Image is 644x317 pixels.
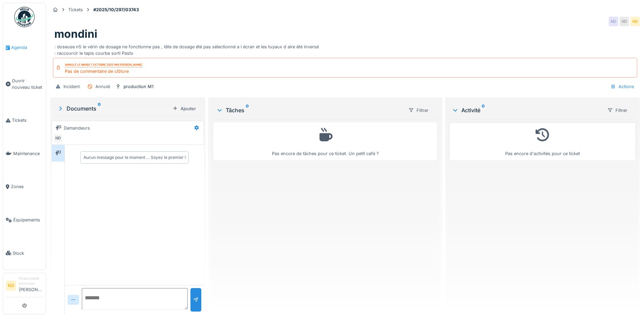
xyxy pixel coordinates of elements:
[3,236,46,270] a: Stock
[6,281,16,291] li: ND
[65,68,142,74] div: Pas de commentaire de clôture
[84,154,186,161] div: Aucun message pour le moment … Soyez le premier !
[14,7,35,27] img: Badge_color-CXgf-gQk.svg
[454,126,631,157] div: Pas encore d'activités pour ce ticket
[54,41,636,56] div: : doseuse n5 le vérin de dosage ne fonctionne pas , tête de dosage été pas sélectionné a l écran ...
[11,44,43,51] span: Agenda
[98,104,101,113] sup: 0
[3,170,46,203] a: Zones
[95,83,110,90] div: Annulé
[63,83,80,90] div: Incident
[91,6,142,13] strong: #2025/10/297/03743
[620,17,629,26] div: ND
[3,64,46,104] a: Ouvrir nouveau ticket
[3,137,46,170] a: Maintenance
[246,106,249,114] sup: 0
[216,106,403,114] div: Tâches
[57,104,170,113] div: Documents
[13,250,43,256] span: Stock
[19,276,43,286] div: Responsable technicien
[630,17,640,26] div: ND
[170,104,199,113] div: Ajouter
[54,28,97,40] h1: mondini
[12,117,43,123] span: Tickets
[13,217,43,223] span: Équipements
[3,203,46,237] a: Équipements
[13,150,43,157] span: Maintenance
[405,105,431,115] div: Filtrer
[12,78,43,90] span: Ouvrir nouveau ticket
[6,276,43,297] a: ND Responsable technicien[PERSON_NAME]
[68,6,83,13] div: Tickets
[482,106,485,114] sup: 0
[609,17,618,26] div: ND
[218,126,433,157] div: Pas encore de tâches pour ce ticket. Un petit café ?
[3,31,46,64] a: Agenda
[604,105,630,115] div: Filtrer
[3,104,46,137] a: Tickets
[452,106,602,114] div: Activité
[607,82,637,91] div: Actions
[65,63,142,67] div: Annulé le mardi 7 octobre 2025 par [PERSON_NAME]
[53,134,63,143] div: ND
[64,125,90,131] div: Demandeurs
[11,183,43,190] span: Zones
[124,83,153,90] div: production M1
[19,276,43,296] li: [PERSON_NAME]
